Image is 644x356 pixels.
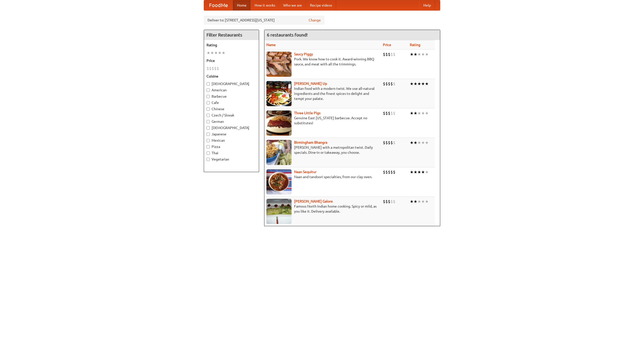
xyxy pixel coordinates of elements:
[207,132,256,137] label: Japanese
[207,133,210,136] input: Japanese
[204,30,259,40] h4: Filter Restaurants
[383,81,385,87] li: $
[207,100,256,105] label: Cafe
[294,140,327,144] a: Birmingham Bhangra
[393,199,395,204] li: $
[214,50,218,56] li: ★
[207,50,210,56] li: ★
[421,140,425,145] li: ★
[207,74,256,79] h5: Cuisine
[417,199,421,204] li: ★
[388,52,390,57] li: $
[385,81,388,87] li: $
[390,199,393,204] li: $
[383,199,385,204] li: $
[207,157,256,162] label: Vegetarian
[414,199,417,204] li: ★
[390,140,393,145] li: $
[410,52,414,57] li: ★
[410,43,420,47] a: Rating
[207,125,256,130] label: [DEMOGRAPHIC_DATA]
[204,0,233,10] a: FoodMe
[207,139,210,142] input: Mexican
[266,115,379,126] p: Genuine East [US_STATE] barbecue. Accept no substitutes!
[207,138,256,143] label: Mexican
[414,140,417,145] li: ★
[207,145,210,148] input: Pizza
[207,150,256,155] label: Thai
[421,52,425,57] li: ★
[417,110,421,116] li: ★
[294,82,327,86] a: [PERSON_NAME] Up
[393,52,395,57] li: $
[388,169,390,175] li: $
[390,52,393,57] li: $
[294,111,320,115] a: Three Little Pigs
[414,81,417,87] li: ★
[385,169,388,175] li: $
[207,107,210,111] input: Chinese
[207,81,256,86] label: [DEMOGRAPHIC_DATA]
[294,52,313,56] a: Saucy Piggy
[207,158,210,161] input: Vegetarian
[294,170,316,174] a: Naan Sequitur
[419,0,435,10] a: Help
[207,95,210,98] input: Barbecue
[425,199,429,204] li: ★
[425,169,429,175] li: ★
[388,140,390,145] li: $
[233,0,251,10] a: Home
[266,86,379,101] p: Indian food with a modern twist. We use all-natural ingredients and the finest spices to delight ...
[393,140,395,145] li: $
[207,113,256,118] label: Czech / Slovak
[385,110,388,116] li: $
[385,199,388,204] li: $
[266,140,292,165] img: bhangra.jpg
[207,101,210,104] input: Cafe
[266,199,292,224] img: currygalore.jpg
[294,199,333,203] a: [PERSON_NAME] Galore
[266,110,292,136] img: littlepigs.jpg
[251,0,279,10] a: How it works
[266,204,379,214] p: Famous North Indian home cooking. Spicy or mild, as you like it. Delivery available.
[383,140,385,145] li: $
[410,169,414,175] li: ★
[214,66,217,71] li: $
[393,169,395,175] li: $
[421,199,425,204] li: ★
[204,16,325,25] div: Deliver to: [STREET_ADDRESS][US_STATE]
[385,140,388,145] li: $
[266,81,292,106] img: curryup.jpg
[393,110,395,116] li: $
[218,50,222,56] li: ★
[417,52,421,57] li: ★
[388,110,390,116] li: $
[383,110,385,116] li: $
[207,89,210,92] input: American
[421,110,425,116] li: ★
[385,52,388,57] li: $
[209,66,212,71] li: $
[207,119,256,124] label: German
[393,81,395,87] li: $
[217,66,219,71] li: $
[207,120,210,123] input: German
[383,43,391,47] a: Price
[207,58,256,63] h5: Price
[410,110,414,116] li: ★
[266,43,276,47] a: Name
[417,140,421,145] li: ★
[207,88,256,93] label: American
[279,0,306,10] a: Who we are
[222,50,225,56] li: ★
[207,126,210,130] input: [DEMOGRAPHIC_DATA]
[207,106,256,111] label: Chinese
[267,32,308,37] ng-pluralize: 6 restaurants found!
[417,169,421,175] li: ★
[414,169,417,175] li: ★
